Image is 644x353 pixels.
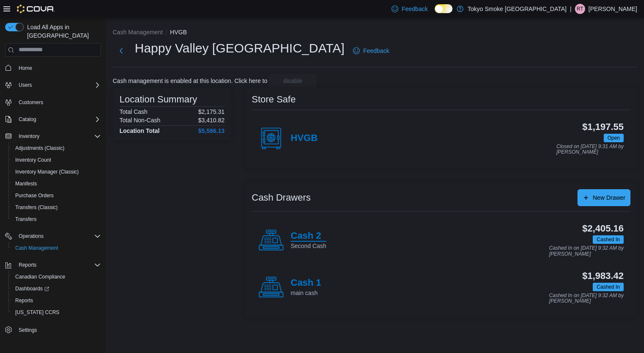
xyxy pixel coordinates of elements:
[15,285,49,292] span: Dashboards
[556,144,624,155] p: Closed on [DATE] 9:31 AM by [PERSON_NAME]
[2,62,104,74] button: Home
[2,113,104,125] button: Catalog
[8,271,104,283] button: Canadian Compliance
[15,192,54,199] span: Purchase Orders
[12,307,63,317] a: [US_STATE] CCRS
[15,231,47,241] button: Operations
[549,245,624,257] p: Cashed In on [DATE] 9:32 AM by [PERSON_NAME]
[19,327,37,334] span: Settings
[2,130,104,142] button: Inventory
[15,260,101,270] span: Reports
[198,127,225,134] h4: $5,586.13
[402,5,427,13] span: Feedback
[12,295,36,306] a: Reports
[12,284,53,294] a: Dashboards
[15,297,33,304] span: Reports
[170,29,187,36] button: HVGB
[15,97,101,108] span: Customers
[8,190,104,201] button: Purchase Orders
[15,168,79,175] span: Inventory Manager (Classic)
[12,202,61,212] a: Transfers (Classic)
[435,13,435,14] span: Dark Mode
[577,189,630,206] button: New Drawer
[19,99,43,106] span: Customers
[8,295,104,306] button: Reports
[350,42,392,59] a: Feedback
[15,97,47,108] a: Customers
[15,131,43,141] button: Inventory
[19,133,39,140] span: Inventory
[119,127,160,134] h4: Location Total
[252,94,296,105] h3: Store Safe
[19,116,36,123] span: Catalog
[2,96,104,108] button: Customers
[252,193,311,203] h3: Cash Drawers
[2,230,104,242] button: Operations
[582,223,624,234] h3: $2,405.16
[8,213,104,225] button: Transfers
[12,272,101,282] span: Canadian Compliance
[19,233,44,240] span: Operations
[12,167,101,177] span: Inventory Manager (Classic)
[15,131,101,141] span: Inventory
[15,63,101,73] span: Home
[15,260,40,270] button: Reports
[549,293,624,304] p: Cashed In on [DATE] 9:32 AM by [PERSON_NAME]
[12,214,40,224] a: Transfers
[135,40,344,57] h1: Happy Valley [GEOGRAPHIC_DATA]
[19,65,32,72] span: Home
[12,202,101,212] span: Transfers (Classic)
[8,242,104,254] button: Cash Management
[12,243,61,253] a: Cash Management
[15,231,101,241] span: Operations
[388,0,431,17] a: Feedback
[8,306,104,318] button: [US_STATE] CCRS
[15,80,101,90] span: Users
[291,278,321,289] h4: Cash 1
[593,283,624,291] span: Cashed In
[12,155,55,165] a: Inventory Count
[582,271,624,281] h3: $1,983.42
[12,190,57,201] a: Purchase Orders
[8,166,104,178] button: Inventory Manager (Classic)
[113,28,637,38] nav: An example of EuiBreadcrumbs
[597,236,620,243] span: Cashed In
[15,80,35,90] button: Users
[570,4,572,14] p: |
[12,243,101,253] span: Cash Management
[468,4,567,14] p: Tokyo Smoke [GEOGRAPHIC_DATA]
[12,190,101,201] span: Purchase Orders
[8,142,104,154] button: Adjustments (Classic)
[269,74,316,88] button: disable
[12,214,101,224] span: Transfers
[15,157,51,163] span: Inventory Count
[593,193,625,202] span: New Drawer
[582,122,624,132] h3: $1,197.55
[19,262,36,268] span: Reports
[113,77,267,84] p: Cash management is enabled at this location. Click here to
[12,143,101,153] span: Adjustments (Classic)
[604,134,624,142] span: Open
[435,4,452,13] input: Dark Mode
[575,4,585,14] div: Raelynn Tucker
[15,114,39,124] button: Catalog
[12,307,101,317] span: Washington CCRS
[15,180,37,187] span: Manifests
[113,29,163,36] button: Cash Management
[119,94,197,105] h3: Location Summary
[2,259,104,271] button: Reports
[198,117,225,124] p: $3,410.82
[119,117,161,124] h6: Total Non-Cash
[12,155,101,165] span: Inventory Count
[15,204,58,211] span: Transfers (Classic)
[15,145,64,152] span: Adjustments (Classic)
[577,4,583,14] span: RT
[15,324,101,335] span: Settings
[12,143,68,153] a: Adjustments (Classic)
[12,295,101,306] span: Reports
[2,79,104,91] button: Users
[12,167,82,177] a: Inventory Manager (Classic)
[12,179,101,189] span: Manifests
[291,289,321,297] p: main cash
[24,23,101,40] span: Load All Apps in [GEOGRAPHIC_DATA]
